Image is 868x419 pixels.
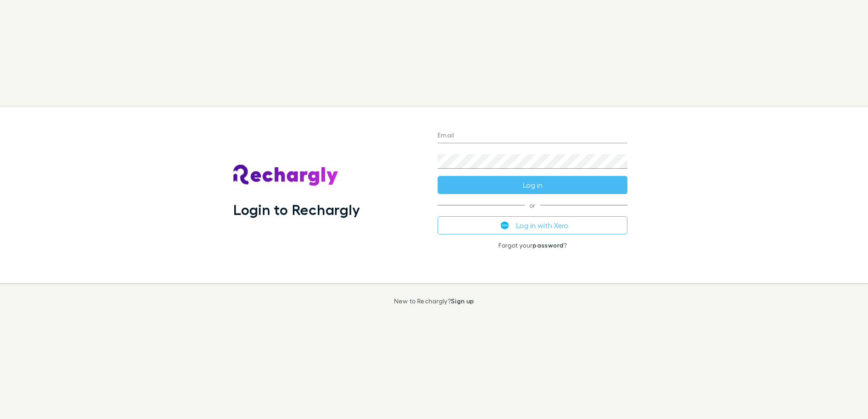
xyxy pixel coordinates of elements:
button: Log in [438,176,627,194]
img: Rechargly's Logo [233,165,339,186]
a: password [533,241,563,249]
p: New to Rechargly? [394,297,474,305]
button: Log in with Xero [438,216,627,234]
img: Xero's logo [501,221,509,229]
p: Forgot your ? [438,242,627,249]
a: Sign up [451,297,474,305]
h1: Login to Rechargly [233,201,360,218]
